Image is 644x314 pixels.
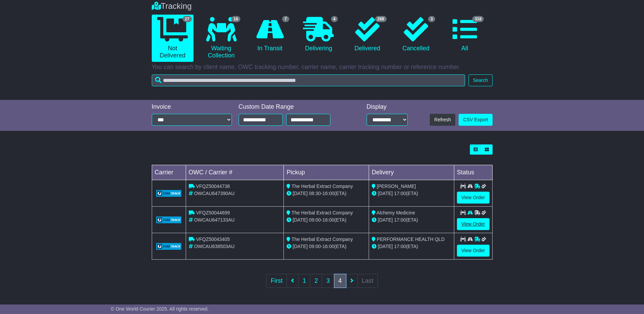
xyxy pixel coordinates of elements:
[459,114,492,126] a: CSV Export
[293,217,308,223] span: [DATE]
[394,191,406,196] span: 17:00
[323,244,334,249] span: 16:00
[239,103,348,111] div: Custom Date Range
[346,15,388,55] a: 288 Delivered
[196,210,230,215] span: VFQZ50044699
[183,16,192,22] span: 27
[287,190,366,197] div: - (ETA)
[457,192,490,204] a: View Order
[378,191,393,196] span: [DATE]
[377,237,445,242] span: PERFORMANCE HEALTH QLD
[376,210,415,215] span: Alchemy Medicine
[293,191,308,196] span: [DATE]
[323,191,334,196] span: 16:00
[156,216,182,223] img: GetCarrierServiceLogo
[372,216,451,224] div: (ETA)
[249,15,291,55] a: 7 In Transit
[156,243,182,250] img: GetCarrierServiceLogo
[372,243,451,250] div: (ETA)
[430,114,455,126] button: Refresh
[231,16,240,22] span: 16
[454,165,492,180] td: Status
[298,15,339,55] a: 4 Delivering
[457,218,490,230] a: View Order
[378,217,393,223] span: [DATE]
[152,103,232,111] div: Invoice
[194,217,235,223] span: OWCAU647133AU
[322,274,334,288] a: 3
[298,274,310,288] a: 1
[310,274,322,288] a: 2
[293,244,308,249] span: [DATE]
[331,16,338,22] span: 4
[309,191,321,196] span: 08:30
[186,165,284,180] td: OWC / Carrier #
[378,244,393,249] span: [DATE]
[152,64,493,71] p: You can search by client name, OWC tracking number, carrier name, carrier tracking number or refe...
[156,190,182,197] img: GetCarrierServiceLogo
[444,15,485,55] a: 318 All
[334,274,346,288] a: 4
[472,16,484,22] span: 318
[369,165,454,180] td: Delivery
[323,217,334,223] span: 16:00
[148,1,496,11] div: Tracking
[377,184,416,189] span: [PERSON_NAME]
[375,16,387,22] span: 288
[395,15,437,55] a: 3 Cancelled
[194,191,235,196] span: OWCAU647390AU
[111,306,209,312] span: © One World Courier 2025. All rights reserved.
[428,16,435,22] span: 3
[194,244,235,249] span: OWCAU638503AU
[309,217,321,223] span: 09:00
[152,15,194,62] a: 27 Not Delivered
[196,237,230,242] span: VFQZ50043405
[367,103,408,111] div: Display
[287,243,366,250] div: - (ETA)
[287,216,366,224] div: - (ETA)
[292,210,353,215] span: The Herbal Extract Company
[292,237,353,242] span: The Herbal Extract Company
[394,244,406,249] span: 17:00
[266,274,287,288] a: First
[196,184,230,189] span: VFQZ50044738
[309,244,321,249] span: 09:00
[292,184,353,189] span: The Herbal Extract Company
[284,165,369,180] td: Pickup
[457,245,490,257] a: View Order
[394,217,406,223] span: 17:00
[152,165,186,180] td: Carrier
[200,15,242,62] a: 16 Waiting Collection
[372,190,451,197] div: (ETA)
[468,74,492,86] button: Search
[282,16,289,22] span: 7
